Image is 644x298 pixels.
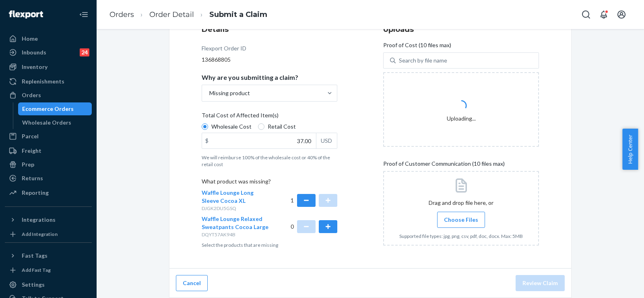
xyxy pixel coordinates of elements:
[22,63,47,71] div: Inventory
[18,116,92,129] a: Wholesale Orders
[109,10,134,19] a: Orders
[211,123,252,131] span: Wholesale Cost
[80,48,89,56] div: 24
[22,252,47,260] div: Fast Tags
[516,275,565,291] button: Review Claim
[22,48,46,56] div: Inbounds
[22,231,58,238] div: Add Integration
[5,229,92,239] a: Add Integration
[202,133,316,148] input: $USD
[5,89,92,102] a: Orders
[383,160,505,171] span: Proof of Customer Communication (10 files max)
[258,123,264,130] input: Retail Cost
[202,231,270,238] p: DQYT57AK94B
[22,174,43,182] div: Returns
[5,46,92,59] a: Inbounds24
[5,158,92,171] a: Prep
[202,56,337,64] div: 136868805
[22,119,71,127] div: Wholesale Orders
[5,186,92,199] a: Reporting
[613,6,630,23] button: Open account menu
[5,265,92,275] a: Add Fast Tag
[316,133,337,148] div: USD
[176,275,208,291] button: Cancel
[22,91,41,99] div: Orders
[209,89,250,97] div: Missing product
[383,24,539,35] h3: Uploads
[5,60,92,73] a: Inventory
[202,24,337,35] h3: Details
[291,215,338,238] div: 0
[22,189,49,197] div: Reporting
[447,97,476,123] div: Uploading...
[22,281,45,289] div: Settings
[202,177,337,189] p: What product was missing?
[202,215,268,230] span: Waffle Lounge Relaxed Sweatpants Cocoa Large
[5,249,92,262] button: Fast Tags
[5,130,92,143] a: Parcel
[578,6,594,23] button: Open Search Box
[22,35,38,43] div: Home
[208,89,209,97] input: Why are you submitting a claim?Missing product
[202,189,254,204] span: Waffle Lounge Long Sleeve Cocoa XL
[149,10,194,19] a: Order Detail
[444,216,478,224] span: Choose Files
[268,123,296,131] span: Retail Cost
[202,73,298,81] p: Why are you submitting a claim?
[5,278,92,291] a: Settings
[22,267,51,273] div: Add Fast Tag
[202,111,279,123] span: Total Cost of Affected Item(s)
[202,133,212,148] div: $
[202,205,270,212] p: DJGK2DU5GSQ
[202,44,246,56] div: Flexport Order ID
[22,147,41,155] div: Freight
[383,41,451,52] span: Proof of Cost (10 files max)
[209,10,267,19] a: Submit a Claim
[9,10,43,19] img: Flexport logo
[399,56,447,65] div: Search by file name
[18,102,92,115] a: Ecommerce Orders
[5,172,92,185] a: Returns
[291,189,338,212] div: 1
[22,160,34,169] div: Prep
[22,132,39,140] div: Parcel
[76,6,92,23] button: Close Navigation
[202,154,337,168] p: We will reimburse 100% of the wholesale cost or 40% of the retail cost
[22,77,64,85] div: Replenishments
[202,242,337,248] p: Select the products that are missing
[5,144,92,157] a: Freight
[103,3,274,27] ol: breadcrumbs
[596,6,612,23] button: Open notifications
[22,105,74,113] div: Ecommerce Orders
[22,216,56,224] div: Integrations
[5,213,92,226] button: Integrations
[5,32,92,45] a: Home
[5,75,92,88] a: Replenishments
[202,123,208,130] input: Wholesale Cost
[622,129,638,170] button: Help Center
